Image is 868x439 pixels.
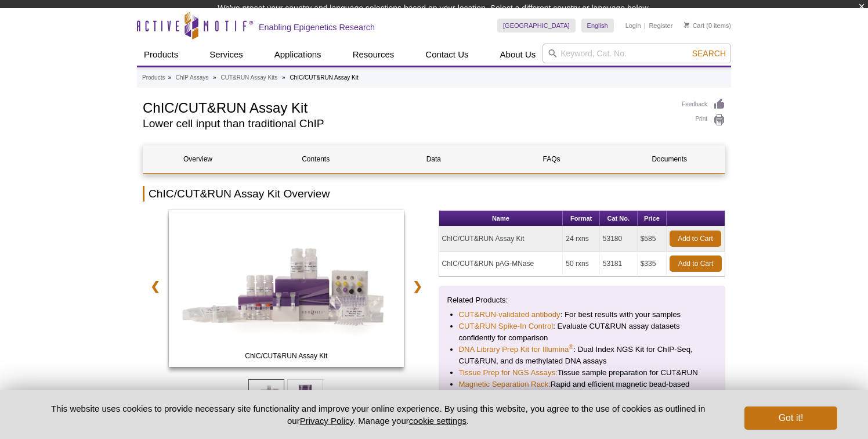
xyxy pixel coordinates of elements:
button: cookie settings [409,416,466,426]
img: ChIC/CUT&RUN Assay Kit [169,210,404,367]
li: » [282,74,285,81]
a: Print [682,114,725,127]
a: Privacy Policy [300,416,353,426]
a: Services [202,44,250,66]
a: CUT&RUN Spike-In Control [459,321,554,332]
a: ❮ [143,273,168,300]
a: Cart [684,21,704,30]
td: 50 rxns [563,251,599,276]
li: ChIC/CUT&RUN Assay Kit [290,74,358,81]
a: Tissue Prep for NGS Assays: [459,367,558,379]
a: Resources [346,44,402,66]
a: Documents [615,145,724,173]
span: ChIC/CUT&RUN Assay Kit [171,350,401,362]
a: [GEOGRAPHIC_DATA] [497,19,576,33]
li: : For best results with your samples [459,309,706,321]
input: Keyword, Cat. No. [542,44,731,63]
a: Data [379,145,488,173]
sup: ® [569,343,573,350]
th: Format [563,211,599,226]
a: ❯ [405,273,430,300]
a: Add to Cart [670,231,721,247]
a: Add to Cart [670,256,722,272]
a: ChIC/CUT&RUN Assay Kit [169,210,404,370]
a: Contact Us [418,44,475,66]
th: Cat No. [600,211,638,226]
h2: ChIC/CUT&RUN Assay Kit Overview [143,186,725,201]
a: About Us [493,44,543,66]
th: Name [439,211,563,226]
a: Feedback [682,98,725,111]
a: Products [137,44,185,66]
a: ChIP Assays [176,73,209,83]
a: Login [625,21,641,30]
td: 53181 [600,251,638,276]
h2: Lower cell input than traditional ChIP [143,118,670,129]
li: » [168,74,171,81]
h1: ChIC/CUT&RUN Assay Kit [143,98,670,116]
a: CUT&RUN Assay Kits [220,73,277,83]
img: Your Cart [684,22,689,28]
a: DNA Library Prep Kit for Illumina® [459,344,574,355]
li: : Dual Index NGS Kit for ChIP-Seq, CUT&RUN, and ds methylated DNA assays [459,344,706,367]
li: : Evaluate CUT&RUN assay datasets confidently for comparison [459,321,706,344]
td: $585 [638,226,667,251]
p: Related Products: [447,294,717,306]
td: 24 rxns [563,226,599,251]
a: Products [142,73,165,83]
li: (0 items) [684,19,731,33]
td: ChIC/CUT&RUN Assay Kit [439,226,563,251]
a: Magnetic Separation Rack: [459,379,551,390]
td: 53180 [600,226,638,251]
li: Tissue sample preparation for CUT&RUN [459,367,706,379]
a: English [581,19,614,33]
li: » [213,74,216,81]
button: Search [689,48,729,59]
a: FAQs [497,145,606,173]
button: Got it! [744,406,837,430]
a: CUT&RUN-validated antibody [459,309,560,321]
p: This website uses cookies to provide necessary site functionality and improve your online experie... [31,402,725,427]
span: Search [692,49,726,58]
th: Price [638,211,667,226]
h2: Enabling Epigenetics Research [259,22,375,33]
a: Register [649,21,672,30]
a: Contents [261,145,370,173]
td: ChIC/CUT&RUN pAG-MNase [439,251,563,276]
li: Rapid and efficient magnetic bead-based separation of samples [459,379,706,402]
a: Overview [143,145,252,173]
a: Applications [267,44,328,66]
li: | [644,19,646,33]
td: $335 [638,251,667,276]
